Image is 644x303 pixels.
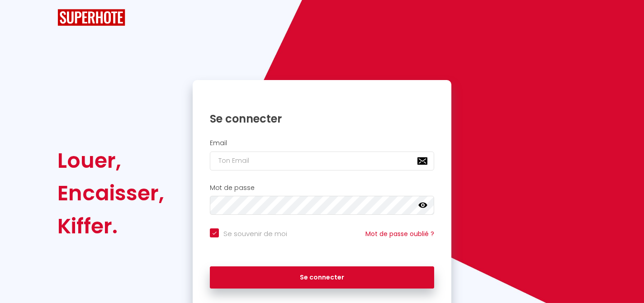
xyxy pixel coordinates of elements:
h2: Mot de passe [210,184,434,192]
img: SuperHote logo [57,9,125,26]
div: Encaisser, [57,177,164,209]
button: Se connecter [210,266,434,289]
div: Louer, [57,144,164,177]
h1: Se connecter [210,112,434,126]
input: Ton Email [210,151,434,170]
h2: Email [210,139,434,147]
div: Kiffer. [57,210,164,242]
a: Mot de passe oublié ? [365,229,434,238]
